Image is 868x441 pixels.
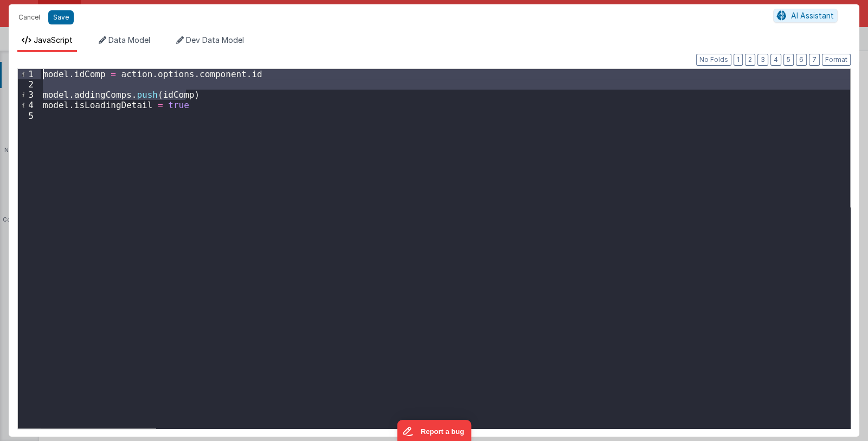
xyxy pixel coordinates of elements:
[696,54,731,66] button: No Folds
[773,9,838,23] button: AI Assistant
[822,54,851,66] button: Format
[18,69,41,79] div: 1
[796,54,807,66] button: 6
[745,54,755,66] button: 2
[791,11,834,20] span: AI Assistant
[18,111,41,121] div: 5
[757,54,768,66] button: 3
[186,35,244,45] span: Dev Data Model
[783,54,794,66] button: 5
[48,10,74,24] button: Save
[18,90,41,100] div: 3
[809,54,820,66] button: 7
[18,79,41,90] div: 2
[34,35,73,45] span: JavaScript
[13,10,46,25] button: Cancel
[734,54,743,66] button: 1
[108,35,150,45] span: Data Model
[770,54,781,66] button: 4
[18,100,41,110] div: 4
